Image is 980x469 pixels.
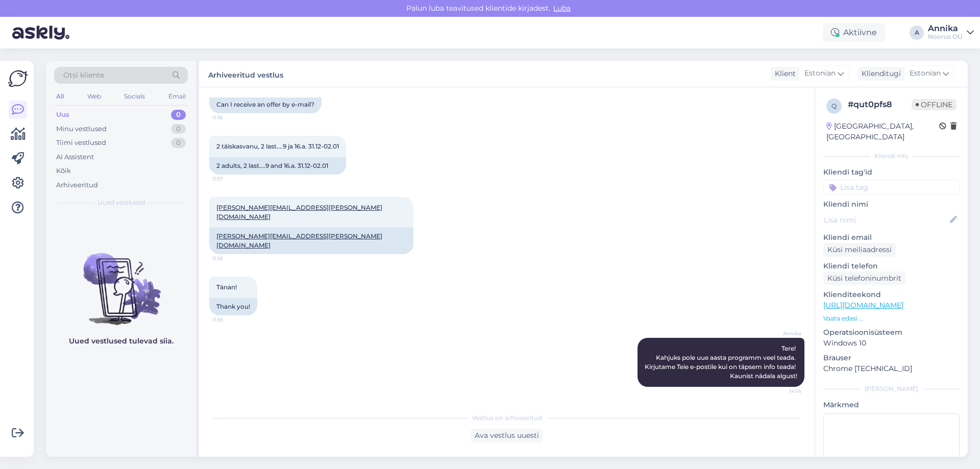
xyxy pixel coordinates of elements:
p: Klienditeekond [823,289,960,300]
div: Kliendi info [823,152,960,161]
a: AnnikaNoorus OÜ [928,24,974,41]
div: Minu vestlused [56,124,107,134]
div: Arhiveeritud [56,180,98,190]
label: Arhiveeritud vestlus [208,67,283,81]
div: Noorus OÜ [928,33,963,41]
div: Socials [122,90,147,103]
span: q [831,102,837,110]
div: 0 [171,138,186,148]
p: Kliendi tag'id [823,167,960,178]
div: AI Assistent [56,152,94,162]
div: Ava vestlus uuesti [471,429,543,442]
p: Chrome [TECHNICAL_ID] [823,363,960,374]
p: Kliendi telefon [823,261,960,271]
p: Windows 10 [823,338,960,349]
span: 11:17 [212,175,251,183]
div: Uus [56,110,69,120]
p: Brauser [823,353,960,363]
div: A [910,26,924,40]
div: 0 [171,110,186,120]
div: Annika [928,24,963,33]
span: Estonian [804,68,836,79]
div: [GEOGRAPHIC_DATA], [GEOGRAPHIC_DATA] [826,121,939,142]
p: Märkmed [823,400,960,410]
div: # qut0pfs8 [848,98,912,111]
div: Küsi meiliaadressi [823,243,896,257]
span: Uued vestlused [97,198,145,207]
span: Annika [763,330,801,337]
span: 2 täiskasvanu, 2 last....9 ja 16.a. 31.12-02.01 [216,142,339,150]
span: Vestlus on arhiveeritud [472,413,542,423]
div: Tiimi vestlused [56,138,106,148]
div: Klient [771,68,796,79]
div: Web [85,90,103,103]
div: All [54,90,66,103]
span: Otsi kliente [63,70,104,81]
span: 14:14 [763,387,801,395]
p: Uued vestlused tulevad siia. [69,336,174,347]
input: Lisa tag [823,180,960,195]
a: [PERSON_NAME][EMAIL_ADDRESS][PERSON_NAME][DOMAIN_NAME] [216,204,382,220]
p: Kliendi email [823,232,960,243]
span: Offline [912,99,957,110]
span: 11:18 [212,255,251,262]
p: Kliendi nimi [823,199,960,210]
div: Aktiivne [823,23,885,42]
p: Operatsioonisüsteem [823,327,960,338]
div: Thank you! [209,298,257,315]
img: Askly Logo [8,69,28,88]
img: No chats [46,235,196,327]
span: 11:18 [212,316,251,324]
a: [URL][DOMAIN_NAME] [823,301,903,310]
div: Küsi telefoninumbrit [823,271,905,285]
span: Tänan! [216,283,237,291]
div: 2 adults, 2 last....9 and 16.a. 31.12-02.01 [209,157,346,175]
span: 11:16 [212,114,251,121]
span: Luba [550,4,574,13]
input: Lisa nimi [824,214,948,226]
p: Vaata edasi ... [823,314,960,323]
div: Email [166,90,188,103]
span: Estonian [910,68,941,79]
div: 0 [171,124,186,134]
div: [PERSON_NAME] [823,384,960,393]
a: [PERSON_NAME][EMAIL_ADDRESS][PERSON_NAME][DOMAIN_NAME] [216,232,382,249]
div: Can I receive an offer by e-mail? [209,96,322,113]
div: Kõik [56,166,71,176]
div: Klienditugi [857,68,901,79]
